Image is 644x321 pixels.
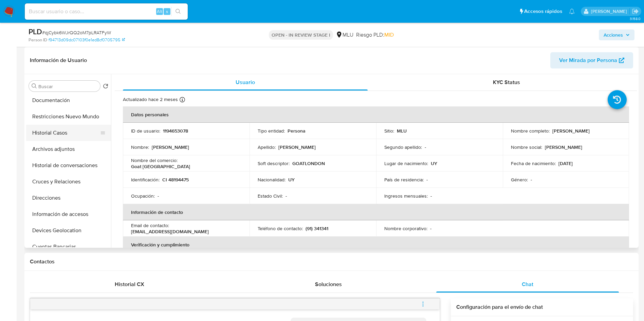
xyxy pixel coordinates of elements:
[426,177,428,183] p: -
[524,8,562,15] span: Accesos rápidos
[26,174,111,190] button: Cruces y Relaciones
[258,177,286,183] p: Nacionalidad :
[384,31,394,39] span: MID
[430,225,431,232] p: -
[430,193,432,199] p: -
[26,141,111,157] button: Archivos adjuntos
[38,83,97,89] input: Buscar
[599,29,634,40] button: Acciones
[26,157,111,174] button: Historial de conversaciones
[29,26,42,37] b: PLD
[384,177,424,183] p: País de residencia :
[522,280,533,288] span: Chat
[236,78,255,86] span: Usuario
[49,37,125,43] a: f94713d09dc07103f0e1ed8cf0705795
[278,144,316,150] p: [PERSON_NAME]
[131,163,190,169] p: Goat [GEOGRAPHIC_DATA]
[158,193,159,199] p: -
[511,144,542,150] p: Nombre social :
[559,52,617,68] span: Ver Mirada por Persona
[258,128,285,134] p: Tipo entidad :
[26,108,111,125] button: Restricciones Nuevo Mundo
[32,83,37,89] button: Buscar
[162,177,189,183] p: CI 48194475
[258,193,283,199] p: Estado Civil :
[604,29,623,40] span: Acciones
[29,37,47,43] b: Person ID
[42,29,111,36] span: # qjCybk6WJrQQ2oM7pLRATFyW
[552,128,590,134] p: [PERSON_NAME]
[26,206,111,222] button: Información de accesos
[431,160,437,166] p: UY
[356,31,394,39] span: Riesgo PLD:
[511,177,528,183] p: Género :
[545,144,582,150] p: [PERSON_NAME]
[384,160,428,166] p: Lugar de nacimiento :
[632,8,639,15] a: Salir
[630,16,641,21] span: 3.158.0
[131,144,149,150] p: Nombre :
[384,193,428,199] p: Ingresos mensuales :
[131,177,160,183] p: Identificación :
[258,225,303,232] p: Teléfono de contacto :
[558,160,573,166] p: [DATE]
[26,222,111,239] button: Devices Geolocation
[123,96,178,103] p: Actualizado hace 2 meses
[131,157,178,163] p: Nombre del comercio :
[26,239,111,255] button: Cuentas Bancarias
[412,296,434,312] button: menu-action
[288,128,306,134] p: Persona
[336,31,353,39] div: MLU
[288,177,295,183] p: UY
[258,160,290,166] p: Soft descriptor :
[171,7,185,16] button: search-icon
[163,128,188,134] p: 1194653078
[157,8,162,15] span: Alt
[258,144,276,150] p: Apellido :
[131,228,209,235] p: [EMAIL_ADDRESS][DOMAIN_NAME]
[30,258,633,265] h1: Contactos
[131,193,155,199] p: Ocupación :
[269,30,333,40] p: OPEN - IN REVIEW STAGE I
[384,128,394,134] p: Sitio :
[569,8,575,14] a: Notificaciones
[152,144,189,150] p: [PERSON_NAME]
[115,280,144,288] span: Historial CX
[384,225,427,232] p: Nombre corporativo :
[30,57,87,64] h1: Información de Usuario
[123,237,629,253] th: Verificación y cumplimiento
[25,7,188,16] input: Buscar usuario o caso...
[456,304,628,310] h3: Configuración para el envío de chat
[166,8,168,15] span: s
[306,225,328,232] p: (91) 341341
[292,160,325,166] p: GOATLONDON
[315,280,342,288] span: Soluciones
[286,193,287,199] p: -
[26,92,111,108] button: Documentación
[493,78,520,86] span: KYC Status
[550,52,633,68] button: Ver Mirada por Persona
[131,222,169,228] p: Email de contacto :
[384,144,422,150] p: Segundo apellido :
[511,160,556,166] p: Fecha de nacimiento :
[531,177,532,183] p: -
[425,144,426,150] p: -
[26,125,106,141] button: Historial Casos
[103,83,108,91] button: Volver al orden por defecto
[123,106,629,123] th: Datos personales
[591,8,629,15] p: antonio.rossel@mercadolibre.com
[131,128,160,134] p: ID de usuario :
[123,204,629,220] th: Información de contacto
[26,190,111,206] button: Direcciones
[511,128,550,134] p: Nombre completo :
[397,128,407,134] p: MLU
